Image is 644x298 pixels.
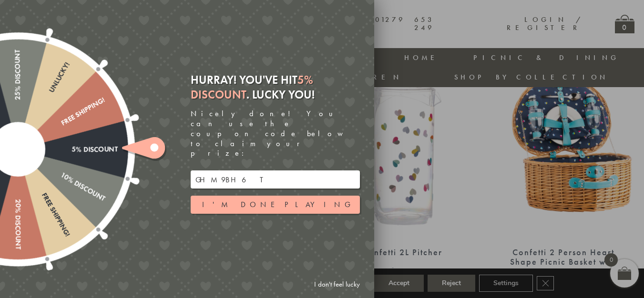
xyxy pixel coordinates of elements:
[14,149,22,249] div: 20% Discount
[191,72,313,102] em: 5% Discount
[191,196,360,214] button: I'm done playing
[14,49,22,149] div: 25% Discount
[191,170,360,189] input: Your email
[16,96,106,153] div: Free shipping!
[191,72,360,102] div: Hurray! You've hit . Lucky you!
[18,145,118,153] div: 5% Discount
[16,146,106,203] div: 10% Discount
[191,109,360,159] div: Nicely done! You can use the coupon code below to claim your prize:
[14,147,72,238] div: Free shipping!
[309,276,365,293] a: I don't feel lucky
[14,60,72,151] div: Unlucky!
